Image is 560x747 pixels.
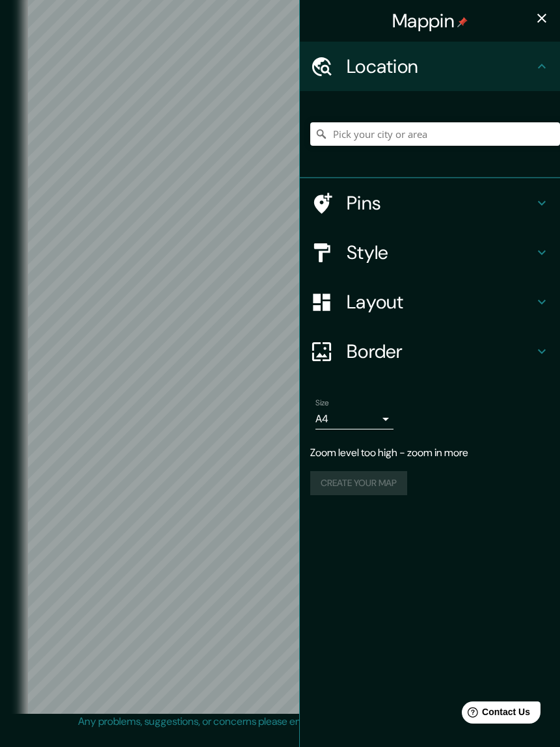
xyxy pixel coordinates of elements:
h4: Mappin [392,9,468,33]
h4: Border [347,340,534,363]
h4: Style [347,241,534,264]
div: A4 [315,409,393,429]
div: Location [300,42,560,91]
img: pin-icon.png [457,17,468,27]
h4: Location [347,55,534,78]
div: Pins [300,178,560,228]
div: Border [300,327,560,376]
h4: Layout [347,290,534,314]
p: Zoom level too high - zoom in more [310,445,550,461]
div: Style [300,228,560,277]
label: Size [315,398,329,409]
div: Layout [300,277,560,327]
input: Pick your city or area [310,122,560,146]
h4: Pins [347,191,534,215]
p: Any problems, suggestions, or concerns please email . [78,714,478,729]
iframe: Help widget launcher [444,696,546,733]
